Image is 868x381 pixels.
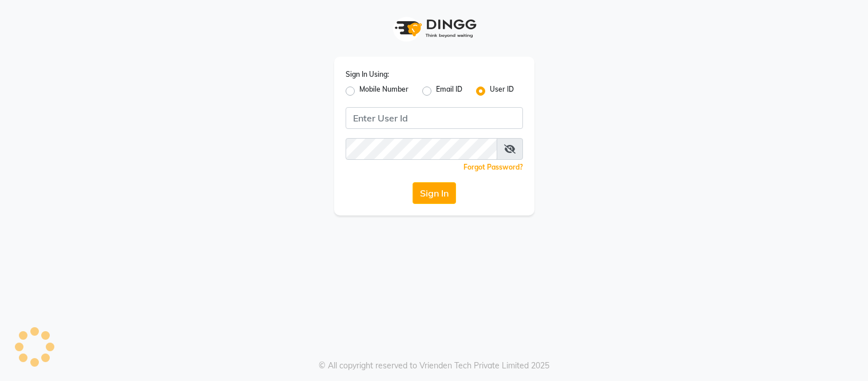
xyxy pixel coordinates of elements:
[490,84,514,98] label: User ID
[359,84,409,98] label: Mobile Number
[389,11,480,45] img: logo1.svg
[346,138,497,160] input: Username
[463,163,523,171] a: Forgot Password?
[346,69,389,80] label: Sign In Using:
[436,84,462,98] label: Email ID
[413,182,456,204] button: Sign In
[346,107,523,129] input: Username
